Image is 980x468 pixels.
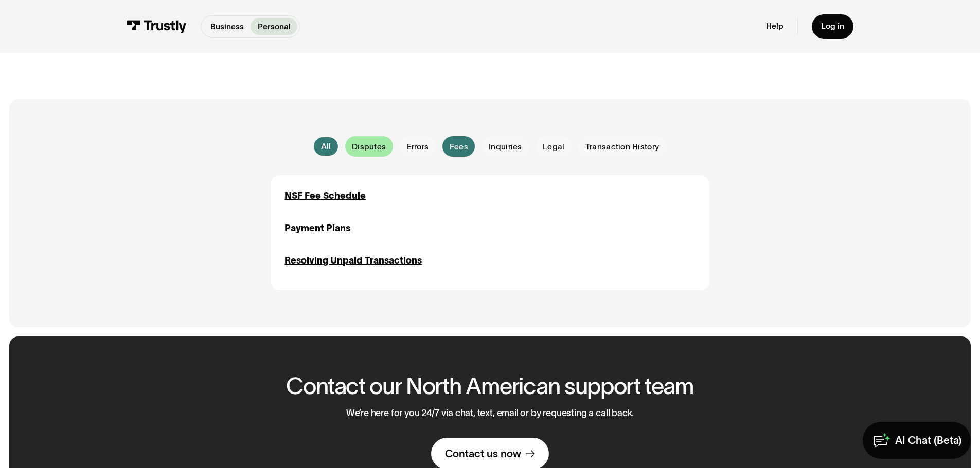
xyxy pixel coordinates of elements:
[863,422,971,459] a: AI Chat (Beta)
[284,254,422,268] a: Resolving Unpaid Transactions
[450,141,468,153] span: Fees
[203,18,251,35] a: Business
[321,141,331,152] div: All
[489,141,522,153] span: Inquiries
[895,434,961,447] div: AI Chat (Beta)
[284,221,350,235] a: Payment Plans
[258,21,291,33] p: Personal
[210,21,244,33] p: Business
[407,141,429,153] span: Errors
[821,21,844,31] div: Log in
[286,373,694,399] h2: Contact our North American support team
[766,21,783,31] a: Help
[346,408,634,419] p: We’re here for you 24/7 via chat, text, email or by requesting a call back.
[445,447,521,460] div: Contact us now
[127,20,187,33] img: Trustly Logo
[812,14,853,39] a: Log in
[543,141,564,153] span: Legal
[251,18,297,35] a: Personal
[271,136,709,157] form: Email Form
[314,137,338,156] a: All
[585,141,659,153] span: Transaction History
[352,141,386,153] span: Disputes
[284,189,366,203] a: NSF Fee Schedule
